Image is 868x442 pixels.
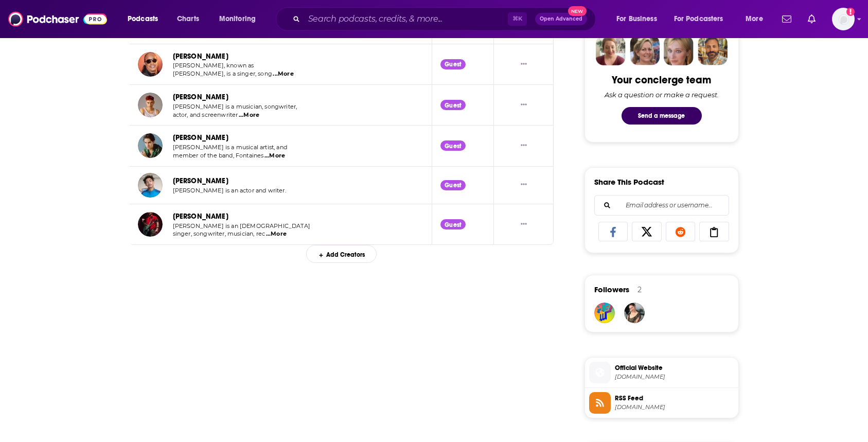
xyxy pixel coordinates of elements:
button: Open AdvancedNew [535,13,587,25]
div: Guest [440,59,466,69]
a: [PERSON_NAME] [173,93,228,101]
span: Monitoring [219,12,256,26]
a: Share on X/Twitter [632,222,662,241]
span: [PERSON_NAME] is an [DEMOGRAPHIC_DATA] [173,222,311,229]
span: [PERSON_NAME], is a singer, song [173,70,272,77]
span: [PERSON_NAME] is a musical artist, and [173,144,288,151]
a: [PERSON_NAME] [173,52,228,61]
div: 2 [637,285,642,294]
button: Show More Button [517,59,531,69]
span: Podcasts [128,12,158,26]
img: Barbara Profile [630,36,660,65]
img: Jon Profile [698,36,728,65]
a: RSS Feed[DOMAIN_NAME] [589,392,734,414]
span: [PERSON_NAME], known as [173,62,254,69]
span: Official Website [615,363,734,373]
img: Flossie22 [624,303,645,323]
div: Add Creators [306,245,377,263]
a: [PERSON_NAME] [173,176,228,185]
a: Show notifications dropdown [804,10,820,28]
span: For Podcasters [674,12,723,26]
img: User Profile [832,8,855,30]
span: [PERSON_NAME] is an actor and writer. [173,187,286,194]
div: Search podcasts, credits, & more... [286,7,606,31]
span: bbc.co.uk [615,373,734,381]
button: open menu [212,11,269,27]
img: Sydney Profile [596,36,626,65]
button: Show profile menu [832,8,855,30]
a: [PERSON_NAME] [173,133,228,142]
span: ⌘ K [508,12,527,26]
a: Share on Facebook [598,222,628,241]
button: Send a message [622,107,702,125]
button: Show More Button [517,180,531,190]
button: Show More Button [517,219,531,229]
a: Official Website[DOMAIN_NAME] [589,362,734,383]
span: ...More [273,70,293,78]
a: Show notifications dropdown [778,10,795,28]
span: Followers [594,285,629,294]
input: Search podcasts, credits, & more... [304,11,508,27]
img: INRI81216 [594,303,615,323]
span: Charts [177,12,199,26]
img: Stevie Wonder [138,52,163,77]
img: Josh Homme [138,212,163,237]
button: Show More Button [517,140,531,151]
button: open menu [120,11,171,27]
span: ...More [266,230,287,238]
div: Guest [440,180,466,190]
h3: Share This Podcast [594,177,664,187]
button: Show More Button [517,100,531,111]
button: open menu [667,11,738,27]
img: Carlos O'Connell [138,133,163,158]
img: Podchaser - Follow, Share and Rate Podcasts [8,9,107,29]
svg: Add a profile image [846,8,855,16]
span: [PERSON_NAME] is a musician, songwriter, [173,103,297,110]
span: More [746,12,763,26]
a: Copy Link [699,222,729,241]
div: Your concierge team [612,74,711,86]
div: Search followers [594,195,729,216]
span: ...More [264,152,285,160]
img: Jordan Stephens [138,173,163,198]
span: New [568,6,587,16]
span: member of the band, Fontaines [173,152,264,159]
span: Open Advanced [540,16,582,22]
span: podcasts.files.bbci.co.uk [615,403,734,411]
a: Charts [170,11,205,27]
span: singer, songwriter, musician, rec [173,230,265,237]
div: Guest [440,219,466,229]
a: Share on Reddit [666,222,696,241]
button: open menu [609,11,670,27]
button: open menu [738,11,776,27]
span: RSS Feed [615,394,734,403]
span: Logged in as podimatt [832,8,855,30]
img: Jules Profile [664,36,694,65]
span: For Business [616,12,657,26]
span: actor, and screenwriter [173,111,238,118]
input: Email address or username... [603,196,720,215]
div: Guest [440,140,466,151]
img: Olly Alexander [138,93,163,117]
div: Guest [440,100,466,110]
a: [PERSON_NAME] [173,212,228,221]
span: ...More [239,111,259,119]
div: Ask a question or make a request. [605,91,719,99]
